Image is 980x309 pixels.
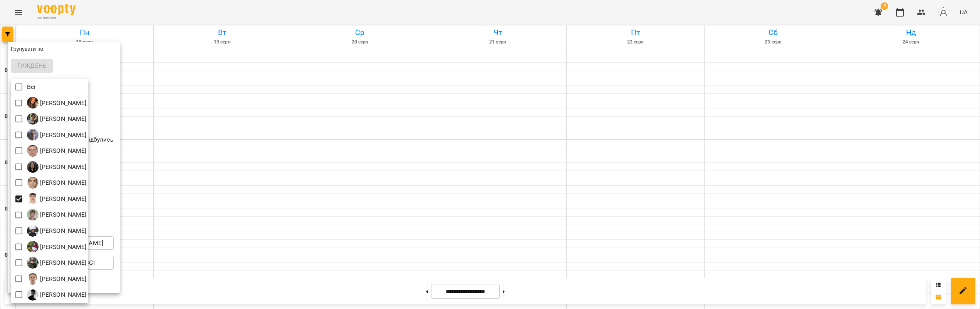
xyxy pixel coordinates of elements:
[39,178,87,187] p: [PERSON_NAME]
[27,129,39,140] img: К
[27,193,39,205] img: П
[39,242,87,252] p: [PERSON_NAME]
[27,193,87,205] a: П [PERSON_NAME]
[27,145,87,157] div: Кісіль Сергій Володимирович
[27,97,39,109] img: Б
[39,99,87,108] p: [PERSON_NAME]
[27,193,87,205] div: Перепечай Олег Ігорович
[39,146,87,155] p: [PERSON_NAME]
[39,114,87,124] p: [PERSON_NAME]
[27,273,87,285] a: Ц [PERSON_NAME]
[27,82,35,92] p: Всі
[27,209,39,220] img: П
[39,162,87,172] p: [PERSON_NAME]
[27,209,87,220] div: Підцерковний Дмитро Андрійович
[39,274,87,284] p: [PERSON_NAME]
[27,273,39,285] img: Ц
[27,257,39,269] img: С
[39,290,87,299] p: [PERSON_NAME]
[39,258,87,267] p: [PERSON_NAME]
[27,177,39,189] img: Н
[27,225,39,237] img: С
[27,241,39,252] img: С
[27,257,87,269] a: С [PERSON_NAME]
[27,145,39,157] img: К
[27,225,87,237] a: С [PERSON_NAME]
[27,161,87,173] a: М [PERSON_NAME]
[27,177,87,189] a: Н [PERSON_NAME]
[27,289,39,301] img: Ш
[27,129,87,140] a: К [PERSON_NAME]
[39,194,87,204] p: [PERSON_NAME]
[27,129,87,140] div: Копитко Костянтин Дмитрович
[27,113,39,125] img: З
[27,97,87,109] div: Беліменко Вікторія Віталіївна
[27,257,87,269] div: Стаховська Анастасія Русланівна
[27,289,87,301] div: Шатило Артем Сергійович
[27,145,87,157] a: К [PERSON_NAME]
[27,273,87,285] div: Цомпель Олександр Ігорович
[39,210,87,219] p: [PERSON_NAME]
[39,130,87,140] p: [PERSON_NAME]
[27,177,87,189] div: Недайборщ Андрій Сергійович
[27,161,39,173] img: М
[27,241,87,252] a: С [PERSON_NAME]
[27,225,87,237] div: Садовський Ярослав Олександрович
[39,226,87,236] p: [PERSON_NAME]
[27,113,87,125] a: З [PERSON_NAME]
[27,97,87,109] a: Б [PERSON_NAME]
[27,161,87,173] div: Минусора Софія Михайлівна
[27,209,87,220] a: П [PERSON_NAME]
[27,289,87,301] a: Ш [PERSON_NAME]
[27,113,87,125] div: Зарічний Василь Олегович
